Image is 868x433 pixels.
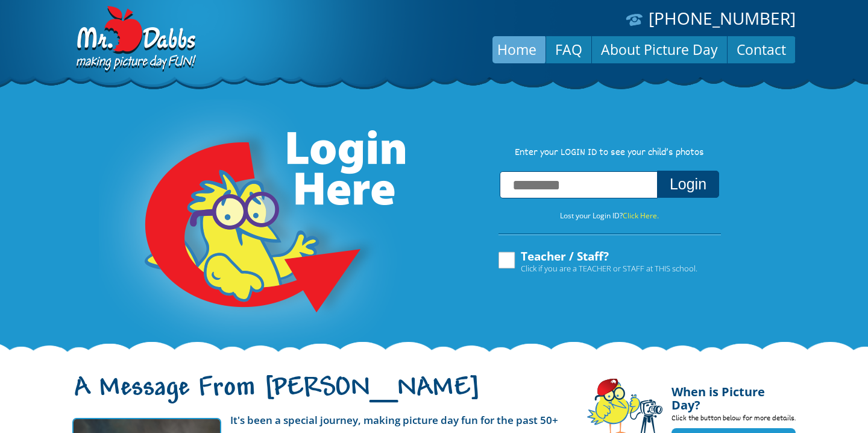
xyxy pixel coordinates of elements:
button: Login [657,171,719,198]
p: Click the button below for more details. [671,412,796,428]
h4: When is Picture Day? [671,378,796,412]
a: Click Here. [623,210,659,221]
span: Click if you are a TEACHER or STAFF at THIS school. [521,262,697,274]
a: [PHONE_NUMBER] [649,7,796,30]
a: Contact [728,35,795,64]
a: FAQ [546,35,591,64]
img: Login Here [99,100,407,353]
h1: A Message From [PERSON_NAME] [72,383,569,408]
label: Teacher / Staff? [497,250,697,273]
a: About Picture Day [592,35,727,64]
img: Dabbs Company [72,6,198,74]
a: Home [488,35,546,64]
p: Lost your Login ID? [486,209,733,223]
p: Enter your LOGIN ID to see your child’s photos [486,147,733,160]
